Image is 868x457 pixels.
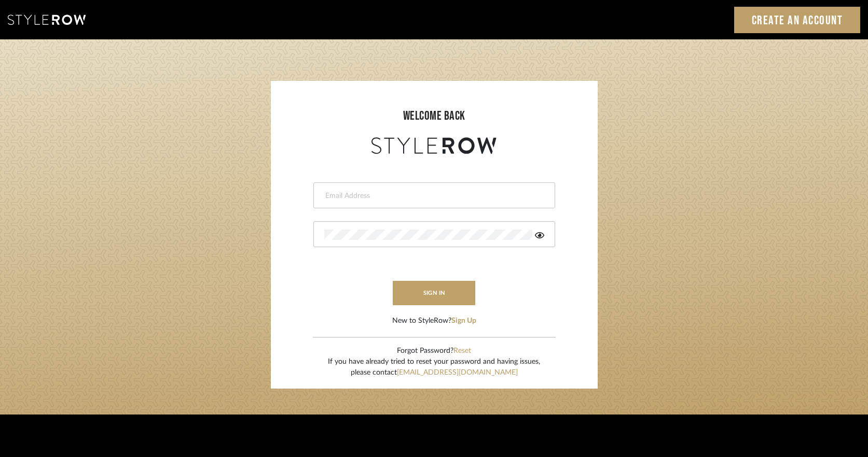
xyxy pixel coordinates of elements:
[451,316,476,326] button: Sign Up
[453,346,471,356] button: Reset
[393,281,476,305] button: sign in
[324,191,542,201] input: Email Address
[392,316,476,326] div: New to StyleRow?
[734,7,861,33] a: Create an Account
[328,356,540,378] div: If you have already tried to reset your password and having issues, please contact
[281,107,587,125] div: welcome back
[328,346,540,356] div: Forgot Password?
[397,369,518,376] a: [EMAIL_ADDRESS][DOMAIN_NAME]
